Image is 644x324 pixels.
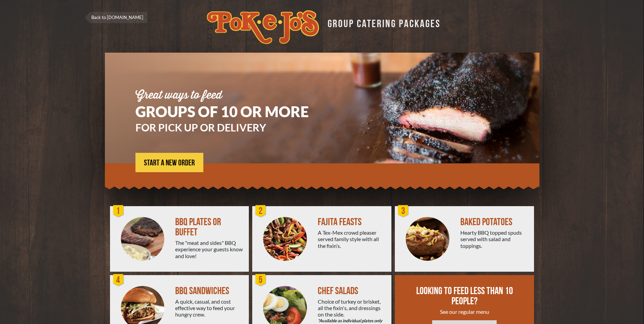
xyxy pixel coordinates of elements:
[135,90,329,101] div: Great ways to feed
[135,122,329,132] h3: FOR PICK UP OR DELIVERY
[175,217,243,237] div: BBQ PLATES OR BUFFET
[112,204,125,218] div: 1
[207,10,319,44] img: logo.svg
[263,217,307,261] img: PEJ-Fajitas.png
[135,153,203,172] a: START A NEW ORDER
[254,273,268,287] div: 5
[175,298,243,318] div: A quick, casual, and cost effective way to feed your hungry crew.
[121,217,165,261] img: PEJ-BBQ-Buffet.png
[406,217,449,261] img: PEJ-Baked-Potato.png
[415,308,514,315] div: See our regular menu
[175,286,243,296] div: BBQ SANDWICHES
[460,217,529,227] div: BAKED POTATOES
[397,204,410,218] div: 3
[85,12,147,23] a: Back to [DOMAIN_NAME]
[112,273,125,287] div: 4
[254,204,268,218] div: 2
[323,16,441,29] div: GROUP CATERING PACKAGES
[144,159,195,167] span: START A NEW ORDER
[318,318,386,324] em: *Available as individual plates only
[318,229,386,249] div: A Tex-Mex crowd pleaser served family style with all the fixin’s.
[318,217,386,227] div: FAJITA FEASTS
[318,286,386,296] div: CHEF SALADS
[175,239,243,259] div: The "meat and sides" BBQ experience your guests know and love!
[460,229,529,249] div: Hearty BBQ topped spuds served with salad and toppings.
[135,104,329,119] h1: GROUPS OF 10 OR MORE
[415,286,514,306] div: LOOKING TO FEED LESS THAN 10 PEOPLE?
